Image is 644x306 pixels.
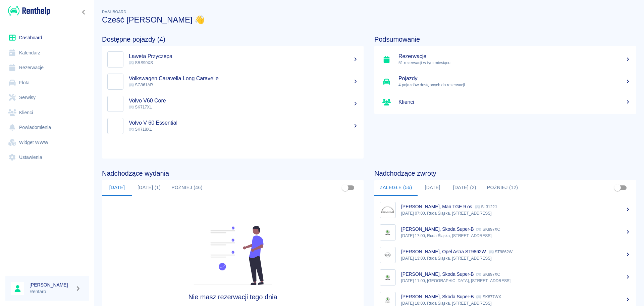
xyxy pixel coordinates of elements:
[448,180,482,196] button: [DATE] (2)
[109,120,122,132] img: Image
[129,127,152,132] span: SK718XL
[381,226,394,239] img: Image
[611,181,624,194] span: Pokaż przypisane tylko do mnie
[374,266,636,289] a: Image[PERSON_NAME], Skoda Super-B SK897XC[DATE] 11:00, [GEOGRAPHIC_DATA], [STREET_ADDRESS]
[102,15,636,25] h3: Cześć [PERSON_NAME] 👋
[374,180,418,196] button: Zaległe (56)
[102,48,364,71] a: ImageLaweta Przyczepa SRS90XS
[401,204,472,209] p: [PERSON_NAME], Man TGE 9 os
[129,53,358,60] h5: Laweta Przyczepa
[475,205,497,209] p: SL3122J
[135,293,331,301] h4: Nie masz rezerwacji tego dnia
[401,210,631,216] p: [DATE] 07:00, Ruda Śląska, [STREET_ADDRESS]
[129,75,358,82] h5: Volkswagen Caravella Long Caravelle
[102,115,364,137] a: ImageVolvo V 60 Essential SK718XL
[482,180,524,196] button: Później (12)
[5,5,50,16] a: Renthelp logo
[5,60,89,75] a: Rezerwacje
[401,278,631,284] p: [DATE] 11:00, [GEOGRAPHIC_DATA], [STREET_ADDRESS]
[79,8,89,16] button: Zwiń nawigację
[129,83,153,87] span: SG961AR
[476,227,500,232] p: SK897XC
[102,35,364,43] h4: Dostępne pojazdy (4)
[374,71,636,93] a: Pojazdy4 pojazdów dostępnych do rezerwacji
[401,233,631,239] p: [DATE] 17:00, Ruda Śląska, [STREET_ADDRESS]
[374,48,636,71] a: Rezerwacje51 rezerwacji w tym miesiącu
[190,226,276,285] img: Fleet
[401,249,486,254] p: [PERSON_NAME], Opel Astra ST9862W
[102,93,364,115] a: ImageVolvo V60 Core SK717XL
[339,181,352,194] span: Pokaż przypisane tylko do mnie
[398,53,631,60] h5: Rezerwacje
[30,288,72,295] p: Rentaro
[398,60,631,66] p: 51 rezerwacji w tym miesiącu
[374,35,636,43] h4: Podsumowanie
[476,295,501,299] p: SK877WX
[476,272,500,277] p: SK897XC
[5,45,89,60] a: Kalendarz
[129,60,153,65] span: SRS90XS
[102,71,364,93] a: ImageVolkswagen Caravella Long Caravelle SG961AR
[381,271,394,284] img: Image
[5,135,89,150] a: Widget WWW
[401,294,474,299] p: [PERSON_NAME], Skoda Super-B
[401,226,474,232] p: [PERSON_NAME], Skoda Super-B
[374,244,636,266] a: Image[PERSON_NAME], Opel Astra ST9862W ST9862W[DATE] 13:00, Ruda Śląska, [STREET_ADDRESS]
[5,150,89,165] a: Ustawienia
[374,169,636,177] h4: Nadchodzące zwroty
[102,169,364,177] h4: Nadchodzące wydania
[109,97,122,110] img: Image
[5,120,89,135] a: Powiadomienia
[129,105,152,110] span: SK717XL
[398,75,631,82] h5: Pojazdy
[8,5,50,16] img: Renthelp logo
[5,105,89,120] a: Klienci
[374,221,636,244] a: Image[PERSON_NAME], Skoda Super-B SK897XC[DATE] 17:00, Ruda Śląska, [STREET_ADDRESS]
[132,180,166,196] button: [DATE] (1)
[30,281,72,288] h6: [PERSON_NAME]
[109,53,122,66] img: Image
[129,120,358,126] h5: Volvo V 60 Essential
[398,82,631,88] p: 4 pojazdów dostępnych do rezerwacji
[166,180,208,196] button: Później (46)
[381,204,394,216] img: Image
[489,250,513,254] p: ST9862W
[374,93,636,112] a: Klienci
[374,199,636,221] a: Image[PERSON_NAME], Man TGE 9 os SL3122J[DATE] 07:00, Ruda Śląska, [STREET_ADDRESS]
[398,99,631,105] h5: Klienci
[102,10,126,14] span: Dashboard
[401,255,631,261] p: [DATE] 13:00, Ruda Śląska, [STREET_ADDRESS]
[418,180,448,196] button: [DATE]
[102,180,132,196] button: [DATE]
[129,97,358,104] h5: Volvo V60 Core
[401,271,474,277] p: [PERSON_NAME], Skoda Super-B
[5,30,89,45] a: Dashboard
[5,75,89,90] a: Flota
[381,249,394,261] img: Image
[5,90,89,105] a: Serwisy
[109,75,122,88] img: Image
